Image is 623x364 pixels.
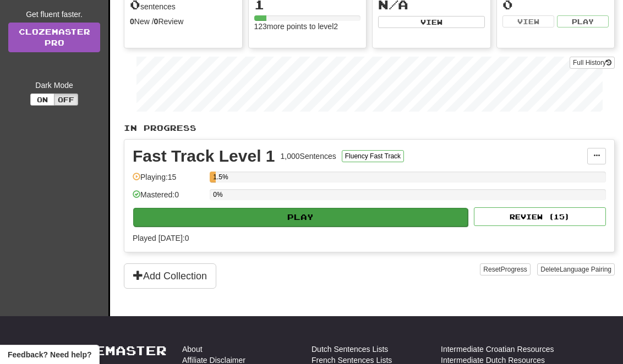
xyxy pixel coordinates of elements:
button: ResetProgress [480,263,530,275]
div: Dark Mode [8,80,100,91]
strong: 0 [130,17,134,26]
a: Dutch Sentences Lists [311,344,388,355]
button: DeleteLanguage Pairing [537,263,615,275]
strong: 0 [154,17,159,26]
p: In Progress [124,123,615,134]
div: 1,000 Sentences [281,151,336,162]
span: Language Pairing [560,266,611,273]
div: 123 more points to level 2 [254,21,361,32]
button: View [378,16,485,28]
div: Mastered: 0 [133,189,204,207]
button: Review (15) [474,207,606,226]
a: About [182,344,203,355]
button: Fluency Fast Track [342,150,404,162]
button: Play [557,15,609,27]
div: New / Review [130,16,237,27]
a: Clozemaster [53,344,167,357]
button: Off [54,93,78,106]
span: Progress [501,266,527,273]
div: Fast Track Level 1 [133,148,275,164]
div: Get fluent faster. [8,9,100,20]
button: Play [133,208,468,227]
span: Open feedback widget [8,349,91,360]
div: 1.5% [213,172,216,183]
button: View [502,15,554,27]
span: Played [DATE]: 0 [133,234,189,242]
div: Playing: 15 [133,172,204,190]
a: Intermediate Croatian Resources [441,344,554,355]
button: On [30,93,54,106]
button: Add Collection [124,263,216,289]
button: Full History [570,57,615,69]
a: ClozemasterPro [8,23,100,52]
